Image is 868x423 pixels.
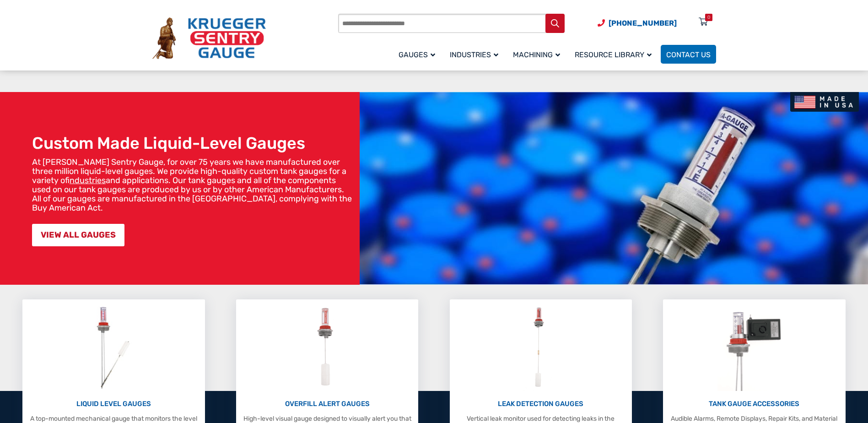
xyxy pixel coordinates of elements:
span: Resource Library [575,50,652,59]
a: Machining [507,43,569,65]
div: 0 [707,14,710,21]
span: Machining [513,50,560,59]
a: Gauges [393,43,444,65]
img: Overfill Alert Gauges [307,304,348,391]
img: Tank Gauge Accessories [717,304,791,391]
p: OVERFILL ALERT GAUGES [241,399,414,409]
img: Leak Detection Gauges [523,304,559,391]
span: Industries [450,50,498,59]
img: Made In USA [790,92,859,112]
a: VIEW ALL GAUGES [32,224,124,246]
span: Gauges [399,50,435,59]
p: LIQUID LEVEL GAUGES [27,399,200,409]
span: Contact Us [666,50,711,59]
p: TANK GAUGE ACCESSORIES [668,399,841,409]
a: Resource Library [569,43,661,65]
a: Contact Us [661,45,716,64]
a: industries [70,175,106,185]
a: Phone Number (920) 434-8860 [598,17,677,29]
img: Krueger Sentry Gauge [152,17,266,60]
p: LEAK DETECTION GAUGES [454,399,627,409]
h1: Custom Made Liquid-Level Gauges [32,133,355,153]
span: [PHONE_NUMBER] [609,19,677,27]
p: At [PERSON_NAME] Sentry Gauge, for over 75 years we have manufactured over three million liquid-l... [32,157,355,212]
img: Liquid Level Gauges [89,304,138,391]
a: Industries [444,43,507,65]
